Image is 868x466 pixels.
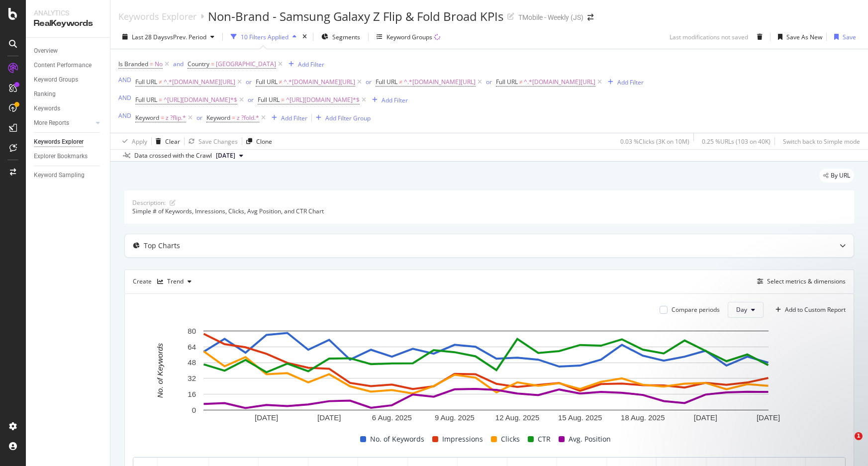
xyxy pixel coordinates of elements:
button: or [246,77,252,87]
button: or [196,113,202,122]
span: Full URL [135,78,157,86]
button: Clone [242,133,272,149]
text: [DATE] [317,413,341,422]
a: Keywords Explorer [34,137,103,147]
div: RealKeywords [34,18,102,29]
span: = [232,113,235,122]
button: Save Changes [185,133,238,149]
span: ^.*[DOMAIN_NAME][URL] [524,75,595,89]
div: AND [118,76,131,84]
div: Analytics [34,8,102,18]
div: Non-Brand - Samsung Galaxy Z Flip & Fold Broad KPIs [208,8,503,25]
span: Keyword [206,113,230,122]
text: 48 [188,358,196,367]
div: Keywords Explorer [34,137,84,147]
button: Save As New [774,29,822,45]
button: Switch back to Simple mode [779,133,860,149]
span: Full URL [376,78,397,86]
div: Last modifications not saved [670,33,748,41]
span: ≠ [279,78,283,86]
span: ^.*[DOMAIN_NAME][URL] [284,75,355,89]
span: By URL [831,173,850,179]
button: AND [118,75,131,85]
div: TMobile - Weekly (JS) [518,12,583,22]
text: 6 Aug. 2025 [372,413,412,422]
span: Country [188,60,209,68]
span: ^.*[DOMAIN_NAME][URL] [404,75,476,89]
div: 0.03 % Clicks ( 3K on 10M ) [620,137,689,146]
div: Keyword Groups [386,33,432,41]
span: Full URL [135,95,157,104]
div: Switch back to Simple mode [783,137,860,146]
div: or [248,95,254,104]
button: Last 28 DaysvsPrev. Period [118,29,218,45]
button: Apply [118,133,147,149]
button: Day [728,302,764,318]
div: Add Filter [617,78,644,87]
text: No. of Keywords [156,343,164,398]
a: Overview [34,46,103,56]
button: Add Filter [368,94,408,106]
span: 2025 Aug. 22nd [216,151,235,160]
span: Last 28 Days [132,33,167,41]
div: or [486,78,492,86]
span: = [211,60,214,68]
span: Keyword [135,113,159,122]
button: Save [830,29,856,45]
span: z ?flip.* [166,111,186,125]
span: vs Prev. Period [167,33,206,41]
span: No. of Keywords [370,433,424,445]
button: Add Filter [604,76,644,88]
div: or [366,78,372,86]
span: ^.*[DOMAIN_NAME][URL] [164,75,235,89]
a: Keywords [34,103,103,114]
div: Create [133,274,195,289]
button: AND [118,111,131,120]
span: z ?fold.* [237,111,259,125]
div: More Reports [34,118,69,128]
svg: A chart. [133,326,839,425]
button: 10 Filters Applied [227,29,300,45]
div: Save [843,33,856,41]
div: AND [118,93,131,102]
span: Is Branded [118,60,148,68]
a: Ranking [34,89,103,99]
div: Select metrics & dimensions [767,277,846,285]
iframe: To enrich screen reader interactions, please activate Accessibility in Grammarly extension settings [834,432,858,456]
div: 10 Filters Applied [241,33,289,41]
div: Description: [132,198,166,207]
div: Clone [256,137,272,146]
a: Keywords Explorer [118,11,196,22]
span: ^[URL][DOMAIN_NAME]*$ [164,93,237,107]
a: Content Performance [34,60,103,71]
div: Keyword Sampling [34,170,85,181]
span: = [161,113,164,122]
span: Full URL [496,78,518,86]
span: = [159,95,162,104]
button: Add Filter Group [312,112,371,124]
text: 9 Aug. 2025 [435,413,475,422]
text: 18 Aug. 2025 [621,413,665,422]
div: Save As New [786,33,822,41]
text: 32 [188,374,196,382]
span: No [155,57,163,71]
div: Explorer Bookmarks [34,151,88,162]
span: ≠ [159,78,162,86]
div: Top Charts [144,241,180,251]
div: or [246,78,252,86]
div: Add Filter [382,96,408,104]
span: [GEOGRAPHIC_DATA] [216,57,276,71]
div: Compare periods [672,305,720,314]
div: and [173,60,184,68]
span: Full URL [256,78,278,86]
span: ≠ [399,78,402,86]
span: Avg. Position [569,433,611,445]
text: 0 [192,405,196,414]
button: Select metrics & dimensions [753,276,846,287]
div: Ranking [34,89,56,99]
button: Trend [153,274,195,289]
button: Add to Custom Report [772,302,846,318]
div: times [300,32,309,42]
span: 1 [855,432,863,440]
